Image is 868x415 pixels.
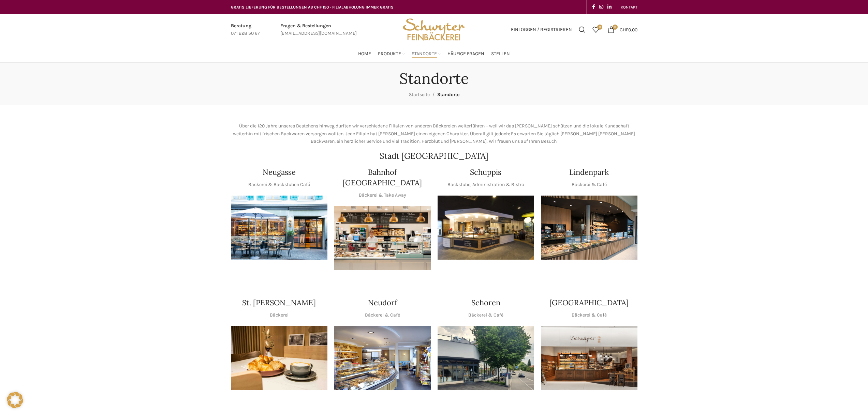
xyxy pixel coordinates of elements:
[334,206,431,270] img: Bahnhof St. Gallen
[231,5,394,10] span: GRATIS LIEFERUNG FÜR BESTELLUNGEN AB CHF 150 - FILIALABHOLUNG IMMER GRATIS
[590,2,597,12] a: Facebook social link
[412,47,441,61] a: Standorte
[589,23,603,36] div: Meine Wunschliste
[621,0,637,14] a: KONTAKT
[572,181,607,188] p: Bäckerei & Café
[491,47,510,61] a: Stellen
[507,23,575,36] a: Einloggen / Registrieren
[231,122,637,145] p: Über die 120 Jahre unseres Bestehens hinweg durften wir verschiedene Filialen von anderen Bäckere...
[378,51,401,57] span: Produkte
[617,0,641,14] div: Secondary navigation
[231,326,327,390] img: schwyter-23
[365,311,400,319] p: Bäckerei & Café
[604,23,641,36] a: 0 CHF0.00
[270,311,289,319] p: Bäckerei
[575,23,589,36] a: Suchen
[470,167,501,178] h4: Schuppis
[409,92,430,97] a: Startseite
[248,181,310,188] p: Bäckerei & Backstuben Café
[589,23,603,36] a: 0
[511,27,572,32] span: Einloggen / Registrieren
[438,326,534,390] img: 0842cc03-b884-43c1-a0c9-0889ef9087d6 copy
[231,152,637,160] h2: Stadt [GEOGRAPHIC_DATA]
[437,92,459,97] span: Standorte
[541,196,637,260] img: 017-e1571925257345
[597,2,605,12] a: Instagram social link
[368,297,397,308] h4: Neudorf
[280,22,357,37] a: Infobox link
[605,2,614,12] a: Linkedin social link
[620,27,628,32] span: CHF
[447,47,484,61] a: Häufige Fragen
[468,311,503,319] p: Bäckerei & Café
[399,70,469,88] h1: Standorte
[549,297,629,308] h4: [GEOGRAPHIC_DATA]
[227,47,641,61] div: Main navigation
[358,47,371,61] a: Home
[400,26,467,32] a: Site logo
[263,167,296,178] h4: Neugasse
[359,191,406,199] p: Bäckerei & Take Away
[334,326,431,390] img: Neudorf_1
[491,51,510,57] span: Stellen
[378,47,405,61] a: Produkte
[231,196,327,260] img: Neugasse
[613,25,618,30] span: 0
[569,167,609,178] h4: Lindenpark
[447,51,484,57] span: Häufige Fragen
[231,22,260,37] a: Infobox link
[572,311,607,319] p: Bäckerei & Café
[541,326,637,390] img: Schwyter-1800x900
[242,297,316,308] h4: St. [PERSON_NAME]
[400,14,467,45] img: Bäckerei Schwyter
[620,27,637,32] bdi: 0.00
[447,181,524,188] p: Backstube, Administration & Bistro
[471,297,500,308] h4: Schoren
[412,51,437,57] span: Standorte
[438,196,534,260] img: 150130-Schwyter-013
[621,5,637,10] span: KONTAKT
[358,51,371,57] span: Home
[597,25,602,30] span: 0
[334,167,431,188] h4: Bahnhof [GEOGRAPHIC_DATA]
